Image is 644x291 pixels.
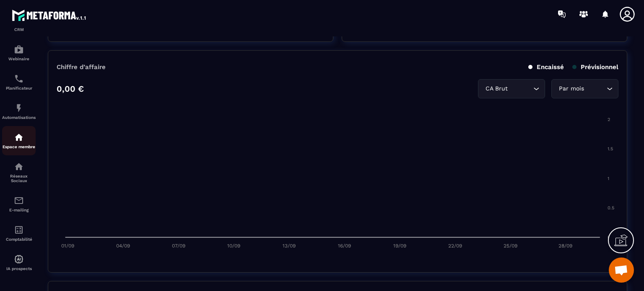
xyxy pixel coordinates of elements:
[586,84,605,93] input: Search for option
[14,196,24,206] img: email
[608,146,613,152] tspan: 1.5
[2,237,36,242] p: Comptabilité
[608,176,609,181] tspan: 1
[608,205,614,211] tspan: 0.5
[448,243,462,249] tspan: 22/09
[572,63,618,71] p: Prévisionnel
[14,225,24,235] img: accountant
[14,254,24,264] img: automations
[2,97,36,126] a: automationsautomationsAutomatisations
[528,63,564,71] p: Encaissé
[504,243,517,249] tspan: 25/09
[14,162,24,172] img: social-network
[609,258,634,283] div: Ouvrir le chat
[283,243,296,249] tspan: 13/09
[2,144,36,149] p: Espace membre
[172,243,185,249] tspan: 07/09
[2,115,36,120] p: Automatisations
[116,243,130,249] tspan: 04/09
[2,266,36,271] p: IA prospects
[483,84,509,93] span: CA Brut
[2,38,36,67] a: automationsautomationsWebinaire
[2,174,36,183] p: Réseaux Sociaux
[558,243,572,249] tspan: 28/09
[2,126,36,155] a: automationsautomationsEspace membre
[14,44,24,54] img: automations
[2,86,36,90] p: Planificateur
[2,208,36,212] p: E-mailing
[551,79,618,98] div: Search for option
[57,84,84,94] p: 0,00 €
[2,155,36,189] a: social-networksocial-networkRéseaux Sociaux
[478,79,545,98] div: Search for option
[509,84,531,93] input: Search for option
[227,243,240,249] tspan: 10/09
[61,243,74,249] tspan: 01/09
[14,132,24,142] img: automations
[12,8,87,23] img: logo
[2,57,36,61] p: Webinaire
[14,74,24,84] img: scheduler
[393,243,406,249] tspan: 19/09
[14,103,24,113] img: automations
[608,117,610,122] tspan: 2
[608,234,610,240] tspan: 0
[338,243,351,249] tspan: 16/09
[57,63,106,71] p: Chiffre d’affaire
[2,67,36,97] a: schedulerschedulerPlanificateur
[557,84,586,93] span: Par mois
[2,219,36,248] a: accountantaccountantComptabilité
[2,189,36,219] a: emailemailE-mailing
[2,27,36,32] p: CRM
